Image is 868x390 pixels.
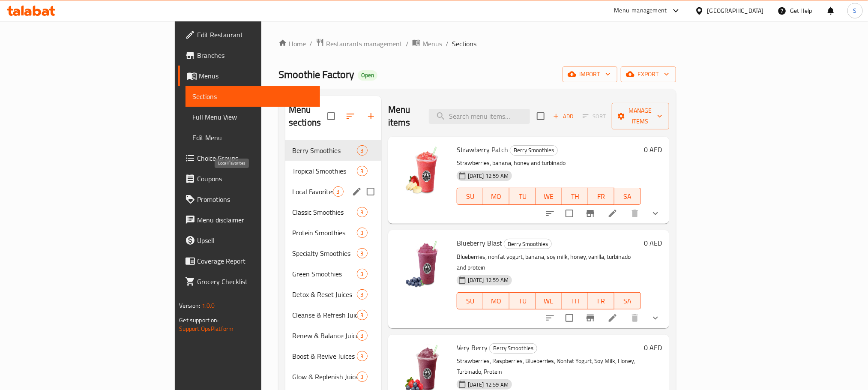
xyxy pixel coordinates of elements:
span: MO [487,190,506,203]
button: sort-choices [540,308,560,328]
span: Restaurants management [326,39,402,49]
p: Strawberries, Raspberries, Blueberries, Nonfat Yogurt, Soy Milk, Honey, Turbinado, Protein [457,356,641,377]
span: TH [566,190,585,203]
a: Edit menu item [608,313,618,323]
span: Edit Restaurant [197,30,313,40]
div: Green Smoothies [292,269,357,279]
span: SA [618,295,637,307]
span: Manage items [619,105,662,127]
a: Grocery Checklist [178,271,320,292]
span: Branches [197,50,313,60]
svg: Show Choices [650,313,661,323]
button: import [563,66,617,82]
div: items [357,166,368,176]
button: show more [645,203,666,224]
button: TH [562,292,588,309]
button: TU [509,188,536,205]
span: Berry Smoothies [490,343,537,353]
span: [DATE] 12:59 AM [464,172,512,180]
span: Menu disclaimer [197,215,313,225]
span: TH [566,295,585,307]
div: Protein Smoothies [292,228,357,238]
a: Choice Groups [178,148,320,168]
div: Boost & Revive Juices [292,351,357,361]
h6: 0 AED [644,144,662,156]
img: Blueberry Blast [395,237,450,292]
div: Classic Smoothies3 [285,202,381,222]
span: Sort sections [340,106,361,126]
span: TU [513,190,532,203]
div: items [357,269,368,279]
div: Menu-management [614,6,667,16]
span: Edit Menu [192,132,313,143]
span: Sections [192,91,313,102]
div: Protein Smoothies3 [285,222,381,243]
a: Menus [412,38,442,49]
span: 3 [357,229,367,237]
button: Branch-specific-item [580,203,601,224]
span: Select to update [560,204,578,222]
span: Select all sections [322,107,340,125]
div: Berry Smoothies [510,145,558,156]
button: TU [509,292,536,309]
h2: Menu items [388,103,419,129]
div: items [357,289,368,300]
a: Promotions [178,189,320,210]
div: items [357,145,368,156]
div: items [357,228,368,238]
h6: 0 AED [644,237,662,249]
span: 3 [357,147,367,155]
span: Glow & Replenish Juices [292,372,357,382]
a: Branches [178,45,320,66]
span: Detox & Reset Juices [292,289,357,300]
div: Local Favorites3edit [285,181,381,202]
div: Renew & Balance Juices [292,330,357,341]
span: [DATE] 12:59 AM [464,381,512,389]
button: Add [550,110,577,123]
div: Renew & Balance Juices3 [285,325,381,346]
span: 3 [357,311,367,319]
button: MO [483,188,509,205]
p: Blueberries, nonfat yogurt, banana, soy milk, honey, vanilla, turbinado and protein [457,252,641,273]
span: Promotions [197,194,313,204]
span: Full Menu View [192,112,313,122]
span: S [853,6,857,15]
button: WE [536,292,562,309]
nav: breadcrumb [278,38,676,49]
a: Upsell [178,230,320,251]
span: Very Berry [457,341,488,354]
button: TH [562,188,588,205]
span: export [628,69,669,80]
button: sort-choices [540,203,560,224]
span: Menus [199,71,313,81]
button: SA [614,292,641,309]
div: items [357,351,368,361]
div: Specialty Smoothies [292,248,357,258]
div: Detox & Reset Juices3 [285,284,381,305]
a: Edit Restaurant [178,24,320,45]
span: Select section [532,107,550,125]
span: Blueberry Blast [457,237,502,249]
div: Berry Smoothies [292,145,357,156]
span: TU [513,295,532,307]
span: Smoothie Factory [278,65,354,84]
span: 3 [357,352,367,360]
span: Local Favorites [292,186,333,197]
span: Coverage Report [197,256,313,266]
span: Strawberry Patch [457,143,508,156]
span: Add [552,111,575,121]
span: 3 [357,332,367,340]
span: Choice Groups [197,153,313,163]
div: Specialty Smoothies3 [285,243,381,264]
a: Edit menu item [608,208,618,219]
span: 1.0.0 [202,300,215,311]
span: Berry Smoothies [504,239,551,249]
div: items [357,207,368,217]
button: Add section [361,106,381,126]
div: Berry Smoothies3 [285,140,381,161]
button: FR [588,292,614,309]
div: items [333,186,344,197]
span: Berry Smoothies [510,145,557,155]
div: Berry Smoothies [504,239,552,249]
